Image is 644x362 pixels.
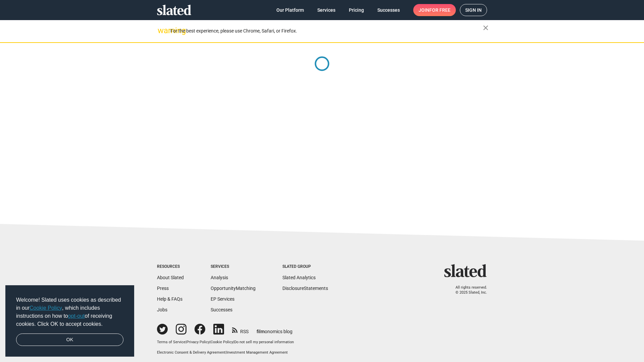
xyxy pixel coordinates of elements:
[5,285,134,357] div: cookieconsent
[157,264,184,269] div: Resources
[157,296,182,302] a: Help & FAQs
[157,275,184,280] a: About Slated
[16,296,123,328] span: Welcome! Slated uses cookies as described in our , which includes instructions on how to of recei...
[343,4,369,16] a: Pricing
[211,340,233,344] a: Cookie Policy
[30,305,62,311] a: Cookie Policy
[349,4,364,16] span: Pricing
[211,264,256,269] div: Services
[211,286,256,291] a: OpportunityMatching
[185,340,186,344] span: |
[233,340,234,344] span: |
[157,340,185,344] a: Terms of Service
[282,264,328,269] div: Slated Group
[210,340,211,344] span: |
[157,350,225,355] a: Electronic Consent & Delivery Agreement
[282,275,316,280] a: Slated Analytics
[271,4,309,16] a: Our Platform
[211,275,228,280] a: Analysis
[460,4,487,16] a: Sign in
[276,4,304,16] span: Our Platform
[312,4,341,16] a: Services
[317,4,335,16] span: Services
[257,323,292,335] a: filmonomics blog
[157,286,169,291] a: Press
[448,285,487,295] p: All rights reserved. © 2025 Slated, Inc.
[429,4,450,16] span: for free
[482,24,490,32] mat-icon: close
[419,4,450,16] span: Join
[377,4,400,16] span: Successes
[282,286,328,291] a: DisclosureStatements
[211,307,232,312] a: Successes
[158,26,166,35] mat-icon: warning
[234,340,294,345] button: Do not sell my personal information
[211,296,234,302] a: EP Services
[157,307,167,312] a: Jobs
[170,26,483,36] div: For the best experience, please use Chrome, Safari, or Firefox.
[372,4,405,16] a: Successes
[225,350,226,355] span: |
[186,340,210,344] a: Privacy Policy
[465,4,482,16] span: Sign in
[16,334,123,346] a: dismiss cookie message
[226,350,288,355] a: Investment Management Agreement
[413,4,456,16] a: Joinfor free
[68,313,85,319] a: opt-out
[232,324,249,335] a: RSS
[257,329,265,334] span: film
